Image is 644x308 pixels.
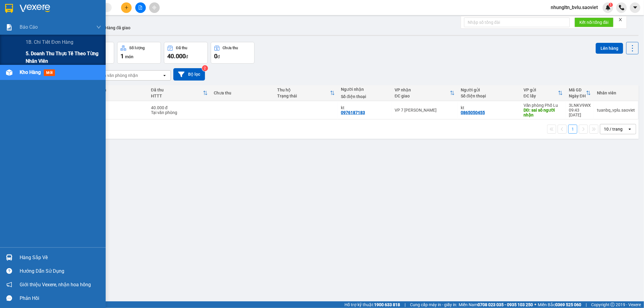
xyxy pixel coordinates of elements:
[148,85,211,101] th: Toggle SortBy
[579,19,609,26] span: Kết nối tổng đài
[124,5,129,10] span: plus
[630,2,640,13] button: caret-down
[461,87,517,92] div: Người gửi
[555,302,581,307] strong: 0369 525 060
[538,301,581,308] span: Miền Bắc
[277,94,330,98] div: Trạng thái
[374,302,400,307] strong: 1900 633 818
[173,68,205,81] button: Bộ lọc
[164,42,208,64] button: Đã thu40.000đ
[20,281,91,288] span: Giới thiệu Vexere, nhận hoa hồng
[214,90,271,95] div: Chưa thu
[20,23,38,31] span: Báo cáo
[167,52,186,60] span: 40.000
[341,87,389,92] div: Người nhận
[575,17,614,27] button: Kết nối tổng đài
[6,295,12,301] span: message
[117,42,161,64] button: Số lượng1món
[568,125,577,134] button: 1
[274,85,338,101] th: Toggle SortBy
[604,126,623,132] div: 10 / trang
[202,65,208,71] sup: 2
[149,2,160,13] button: aim
[152,5,156,10] span: aim
[461,94,517,98] div: Số điện thoại
[546,4,603,11] span: nhungltn_bvlu.saoviet
[176,46,187,50] div: Đã thu
[341,105,389,110] div: kt
[344,301,400,308] span: Hỗ trợ kỹ thuật:
[609,3,613,7] sup: 1
[90,108,145,113] div: hồ sơ
[5,4,13,13] img: logo-vxr
[121,2,132,13] button: plus
[405,301,405,308] span: |
[610,3,612,7] span: 1
[162,73,167,78] svg: open
[341,94,389,99] div: Số điện thoại
[6,282,12,287] span: notification
[459,301,533,308] span: Miền Nam
[341,110,365,115] div: 0976187183
[223,46,238,50] div: Chưa thu
[151,87,203,92] div: Đã thu
[20,69,41,75] span: Kho hàng
[521,85,566,101] th: Toggle SortBy
[151,94,203,98] div: HTTT
[6,254,12,261] img: warehouse-icon
[464,17,570,27] input: Nhập số tổng đài
[151,110,208,115] div: Tại văn phòng
[135,2,146,13] button: file-add
[217,54,220,59] span: đ
[395,87,450,92] div: VP nhận
[534,303,536,306] span: ⚪️
[610,303,615,307] span: copyright
[395,108,455,113] div: VP 7 [PERSON_NAME]
[586,301,587,308] span: |
[627,127,632,132] svg: open
[6,268,12,274] span: question-circle
[151,105,208,110] div: 40.000 đ
[569,103,591,108] div: 3LNKV9WX
[569,94,586,98] div: Ngày ĐH
[605,5,611,10] img: icon-new-feature
[277,87,330,92] div: Thu hộ
[20,294,101,303] div: Phản hồi
[596,43,623,54] button: Lên hàng
[566,85,594,101] th: Toggle SortBy
[619,5,624,10] img: phone-icon
[524,94,558,98] div: ĐC lấy
[90,94,145,98] div: Ghi chú
[26,38,73,46] span: 1B. Chi tiết đơn hàng
[96,72,138,78] div: Chọn văn phòng nhận
[90,87,145,92] div: Tên món
[524,87,558,92] div: VP gửi
[211,42,255,64] button: Chưa thu0đ
[6,24,12,30] img: solution-icon
[186,54,188,59] span: đ
[129,46,145,50] div: Số lượng
[461,110,485,115] div: 0865050455
[138,5,143,10] span: file-add
[478,302,533,307] strong: 0708 023 035 - 0935 103 250
[120,52,124,60] span: 1
[44,69,55,76] span: mới
[569,87,586,92] div: Mã GD
[392,85,458,101] th: Toggle SortBy
[633,5,638,10] span: caret-down
[524,108,563,117] div: DĐ: sai sô người nhận
[410,301,457,308] span: Cung cấp máy in - giấy in:
[96,25,101,30] span: down
[20,253,101,262] div: Hàng sắp về
[125,54,133,59] span: món
[597,108,635,113] div: tuanbq_vplu.saoviet
[524,103,563,108] div: Văn phòng Phố Lu
[214,52,217,60] span: 0
[461,105,517,110] div: kt
[20,267,101,276] div: Hướng dẫn sử dụng
[597,90,635,95] div: Nhân viên
[618,17,623,22] span: close
[26,50,101,65] span: 5. Doanh thu thực tế theo từng nhân viên
[100,21,135,35] button: Hàng đã giao
[395,94,450,98] div: ĐC giao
